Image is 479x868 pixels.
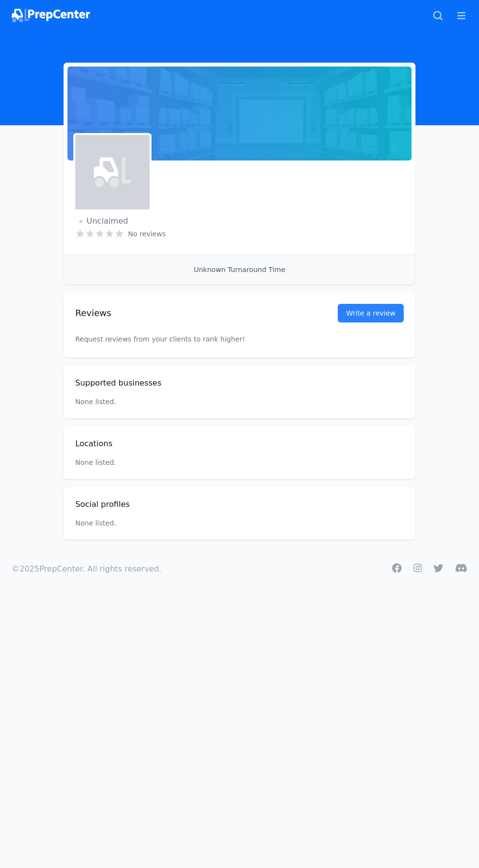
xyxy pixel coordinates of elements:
p: None listed. [75,518,116,528]
p: None listed. [75,457,404,467]
p: Request reviews from your clients to rank higher! [75,315,404,364]
h2: Supported businesses [75,377,404,389]
span: No reviews [128,229,166,239]
h2: Reviews [75,306,306,320]
p: © 2025 PrepCenter. All rights reserved. [12,563,161,575]
span: Unknown Turnaround Time [194,266,285,274]
p: None listed. [75,397,116,407]
h2: Social profiles [75,499,404,510]
a: Write a review [338,304,404,322]
img: icon-light.svg [94,154,131,191]
h2: Locations [75,438,404,450]
img: PrepCenter [12,9,90,23]
span: Unclaimed [79,215,128,227]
